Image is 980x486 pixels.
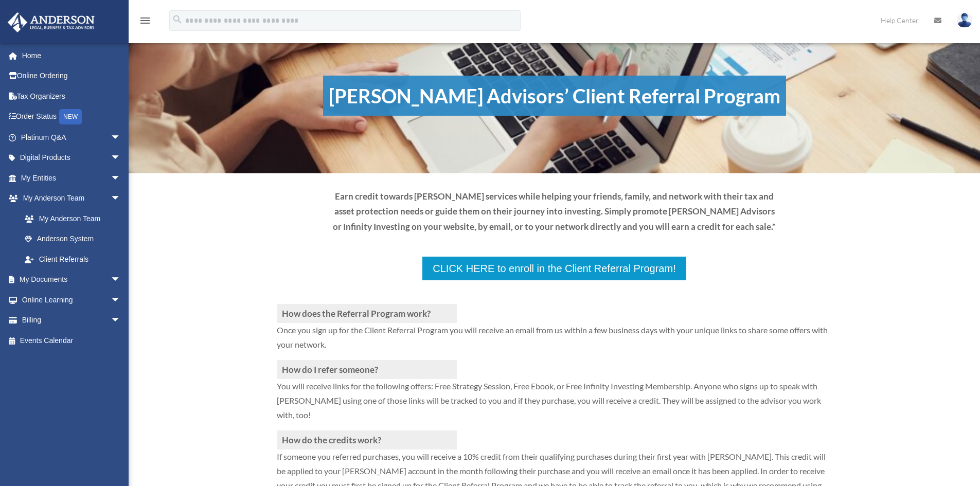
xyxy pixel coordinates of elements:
a: Online Ordering [7,66,136,86]
a: Home [7,45,136,66]
span: arrow_drop_down [111,269,131,291]
span: arrow_drop_down [111,148,131,169]
i: menu [139,14,151,27]
a: CLICK HERE to enroll in the Client Referral Program! [421,256,687,281]
a: Client Referrals [14,249,131,269]
span: arrow_drop_down [111,188,131,209]
a: Billingarrow_drop_down [7,310,136,331]
a: My Anderson Team [14,208,136,229]
a: Events Calendar [7,330,136,351]
a: Online Learningarrow_drop_down [7,290,136,310]
img: User Pic [957,13,972,28]
img: Anderson Advisors Platinum Portal [5,12,98,32]
p: Once you sign up for the Client Referral Program you will receive an email from us within a few b... [277,323,832,360]
a: My Anderson Teamarrow_drop_down [7,188,136,209]
a: My Documentsarrow_drop_down [7,269,136,290]
a: Platinum Q&Aarrow_drop_down [7,127,136,148]
a: Tax Organizers [7,86,136,106]
p: Earn credit towards [PERSON_NAME] services while helping your friends, family, and network with t... [332,189,777,235]
a: Anderson System [14,229,136,249]
span: arrow_drop_down [111,290,131,311]
h3: How does the Referral Program work? [277,304,457,323]
span: arrow_drop_down [111,168,131,189]
h1: [PERSON_NAME] Advisors’ Client Referral Program [323,76,786,116]
a: Digital Productsarrow_drop_down [7,148,136,168]
div: NEW [59,109,82,124]
h3: How do I refer someone? [277,360,457,379]
i: search [172,14,183,25]
span: arrow_drop_down [111,310,131,331]
p: You will receive links for the following offers: Free Strategy Session, Free Ebook, or Free Infin... [277,379,832,430]
a: Order StatusNEW [7,106,136,128]
h3: How do the credits work? [277,430,457,449]
a: My Entitiesarrow_drop_down [7,168,136,188]
span: arrow_drop_down [111,127,131,148]
a: menu [139,18,151,27]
